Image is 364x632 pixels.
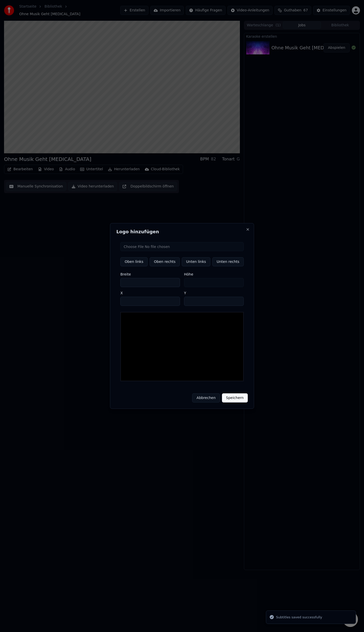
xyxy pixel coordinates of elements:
[192,393,220,403] button: Abbrechen
[182,257,210,266] button: Unten links
[222,393,248,403] button: Speichern
[120,257,148,266] button: Oben links
[120,291,180,295] label: X
[120,272,180,276] label: Breite
[184,291,244,295] label: Y
[150,257,180,266] button: Oben rechts
[212,257,244,266] button: Unten rechts
[184,272,244,276] label: Höhe
[116,229,248,234] h2: Logo hinzufügen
